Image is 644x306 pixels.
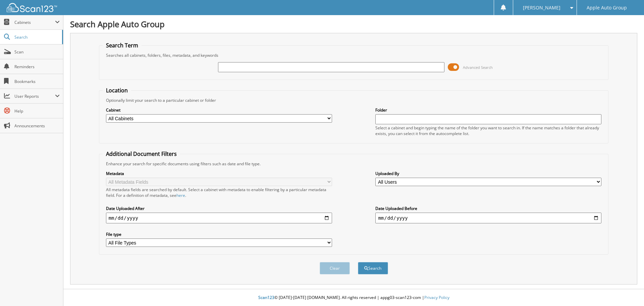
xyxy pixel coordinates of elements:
[103,150,180,158] legend: Additional Document Filters
[463,65,493,70] span: Advanced Search
[375,171,601,176] label: Uploaded By
[375,213,601,223] input: end
[106,187,332,198] div: All metadata fields are searched by default. Select a cabinet with metadata to enable filtering b...
[14,93,55,99] span: User Reports
[14,79,60,84] span: Bookmarks
[106,213,332,223] input: start
[103,161,605,167] div: Enhance your search for specific documents using filters such as date and file type.
[70,18,637,30] h1: Search Apple Auto Group
[610,274,644,306] iframe: Chat Widget
[14,49,60,55] span: Scan
[103,52,605,58] div: Searches all cabinets, folders, files, metadata, and keywords
[176,192,185,198] a: here
[375,107,601,113] label: Folder
[63,290,644,306] div: © [DATE]-[DATE] [DOMAIN_NAME]. All rights reserved | appg03-scan123-com |
[103,87,131,94] legend: Location
[587,6,627,10] span: Apple Auto Group
[320,262,350,274] button: Clear
[14,108,60,114] span: Help
[106,231,332,237] label: File type
[14,34,59,40] span: Search
[103,97,605,103] div: Optionally limit your search to a particular cabinet or folder
[106,206,332,211] label: Date Uploaded After
[523,6,560,10] span: [PERSON_NAME]
[358,262,388,274] button: Search
[375,125,601,136] div: Select a cabinet and begin typing the name of the folder you want to search in. If the name match...
[375,206,601,211] label: Date Uploaded Before
[7,3,57,12] img: scan123-logo-white.svg
[106,107,332,113] label: Cabinet
[14,123,60,129] span: Announcements
[14,19,55,25] span: Cabinets
[258,295,274,300] span: Scan123
[14,64,60,70] span: Reminders
[424,295,449,300] a: Privacy Policy
[106,171,332,176] label: Metadata
[103,42,142,49] legend: Search Term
